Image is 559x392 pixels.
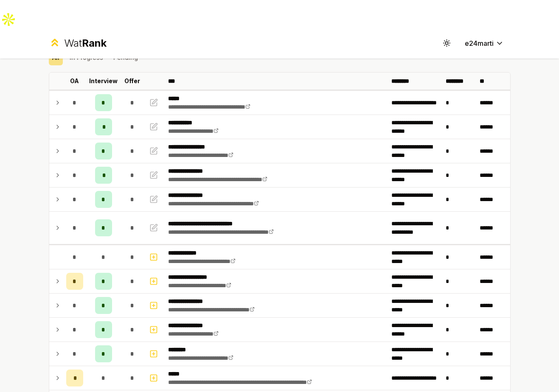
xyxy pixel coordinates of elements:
span: e24marti [465,38,494,48]
p: OA [70,77,79,85]
div: Wat [64,36,107,50]
p: Interview [89,77,118,85]
a: WatRank [49,36,107,50]
span: Rank [82,37,107,49]
p: Offer [124,77,140,85]
button: e24marti [458,36,511,51]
